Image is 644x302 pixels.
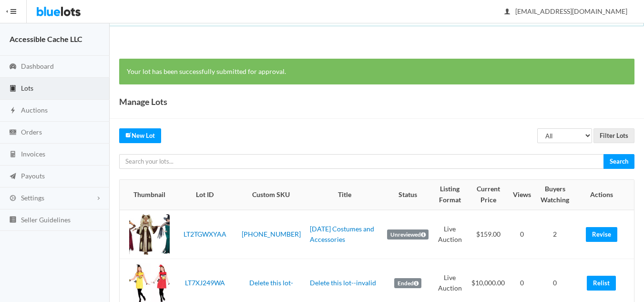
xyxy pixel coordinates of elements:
[10,34,82,43] strong: Accessible Cache LLC
[8,172,18,181] ion-icon: paper plane
[509,180,535,209] th: Views
[8,128,18,137] ion-icon: cash
[8,84,18,94] ion-icon: clipboard
[8,106,18,115] ion-icon: flash
[310,225,374,244] a: [DATE] Costumes and Accessories
[21,150,45,158] span: Invoices
[119,154,604,169] input: Search your lots...
[174,180,236,209] th: Lot ID
[120,180,174,209] th: Thumbnail
[184,230,226,238] a: LT2TGWXYAA
[21,84,33,92] span: Lots
[535,210,575,259] td: 2
[21,194,44,202] span: Settings
[21,62,54,70] span: Dashboard
[535,180,575,209] th: Buyers Watching
[21,172,45,180] span: Payouts
[185,279,225,287] a: LT7XJ249WA
[8,150,18,159] ion-icon: calculator
[21,128,42,136] span: Orders
[249,279,293,287] a: Delete this lot-
[236,180,306,209] th: Custom SKU
[125,132,132,138] ion-icon: create
[505,7,627,15] span: [EMAIL_ADDRESS][DOMAIN_NAME]
[509,210,535,259] td: 0
[119,94,167,109] h1: Manage Lots
[467,210,509,259] td: $159.00
[119,128,161,143] a: createNew Lot
[127,66,627,77] p: Your lot has been successfully submitted for approval.
[575,180,634,209] th: Actions
[394,278,421,289] label: Ended
[587,276,616,291] a: Relist
[586,227,617,242] a: Revise
[603,154,634,169] input: Search
[21,106,48,114] span: Auctions
[8,194,18,203] ion-icon: cog
[593,128,634,143] input: Filter Lots
[432,180,467,209] th: Listing Format
[467,180,509,209] th: Current Price
[310,279,376,287] a: Delete this lot--invalid
[8,216,18,225] ion-icon: list box
[387,229,429,240] label: Unreviewed
[8,62,18,72] ion-icon: speedometer
[432,210,467,259] td: Live Auction
[242,230,301,238] a: [PHONE_NUMBER]
[21,216,71,224] span: Seller Guidelines
[383,180,432,209] th: Status
[502,8,512,17] ion-icon: person
[306,180,384,209] th: Title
